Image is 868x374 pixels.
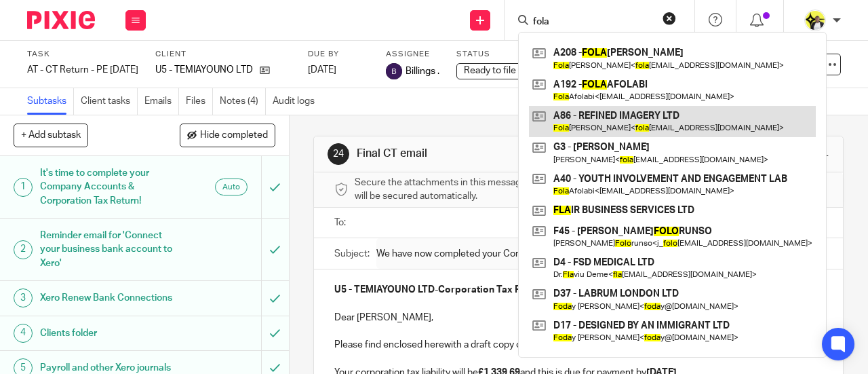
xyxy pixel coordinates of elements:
[186,88,213,115] a: Files
[357,147,608,161] h1: Final CT email
[328,143,349,165] div: 24
[308,49,369,60] label: Due by
[155,49,291,60] label: Client
[386,49,439,60] label: Assignee
[308,65,336,75] span: [DATE]
[40,288,178,308] h1: Xero Renew Bank Connections
[438,285,545,295] strong: Corporation Tax Return
[27,49,138,60] label: Task
[40,225,178,274] h1: Reminder email for 'Connect your business bank account to Xero'
[334,311,823,324] p: Dear [PERSON_NAME],
[27,11,95,29] img: Pixie
[334,285,435,295] strong: U5 - TEMIAYOUNO LTD
[180,124,275,147] button: Hide completed
[144,88,179,115] a: Emails
[220,88,266,115] a: Notes (4)
[200,130,268,141] span: Hide completed
[355,176,684,204] span: Secure the attachments in this message. Files exceeding the size limit (10MB) will be secured aut...
[386,63,402,79] img: svg%3E
[663,12,676,25] button: Clear
[14,124,88,147] button: + Add subtask
[804,10,826,31] img: Carine-Starbridge.jpg
[406,64,439,78] span: Billings .
[40,163,178,211] h1: It's time to complete your Company Accounts & Corporation Tax Return!
[81,88,138,115] a: Client tasks
[14,324,33,343] div: 4
[14,240,33,259] div: 2
[14,178,33,197] div: 1
[532,16,654,29] input: Search
[456,49,592,60] label: Status
[27,63,138,77] div: AT - CT Return - PE [DATE]
[334,247,370,261] label: Subject:
[14,288,33,307] div: 3
[215,179,248,195] div: Auto
[273,88,321,115] a: Audit logs
[27,88,74,115] a: Subtasks
[334,283,823,297] p: -
[40,323,178,343] h1: Clients folder
[334,338,823,352] p: Please find enclosed herewith a draft copy of the Company Accounts for the period to [DATE].
[334,216,349,229] label: To:
[155,63,253,77] p: U5 - TEMIAYOUNO LTD
[27,63,138,77] div: AT - CT Return - PE 30-04-2025
[464,66,516,75] span: Ready to file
